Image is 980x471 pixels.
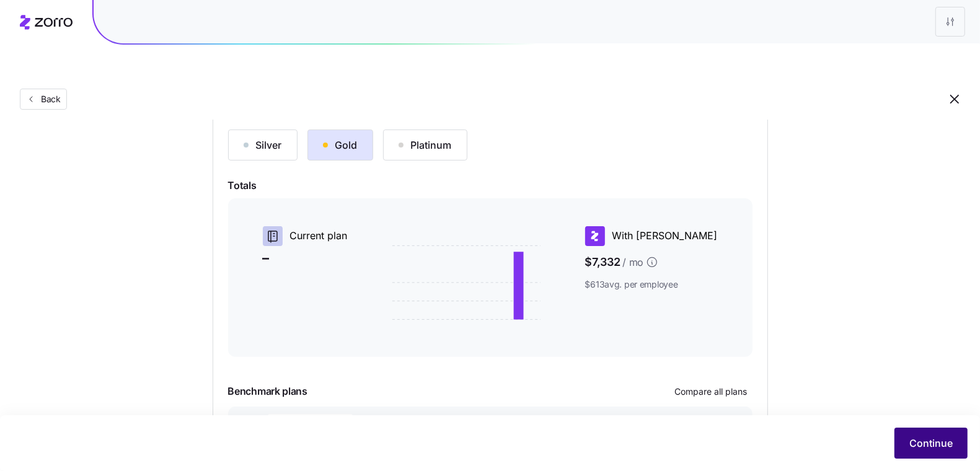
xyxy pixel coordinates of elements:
button: Platinum [383,130,467,161]
span: $613 avg. per employee [585,278,718,291]
button: Gold [307,130,373,161]
span: – [263,251,348,265]
span: Totals [228,178,753,193]
button: Compare all plans [670,382,753,402]
span: Back [36,93,61,105]
button: Back [20,89,67,110]
span: Benchmark plans [228,384,307,399]
div: Platinum [399,138,452,152]
div: Current plan [263,226,348,246]
span: Continue [909,436,953,451]
button: Silver [228,130,298,161]
div: Silver [244,138,282,152]
img: Sentara Health Plans [268,414,353,444]
div: With [PERSON_NAME] [585,226,718,246]
span: $7,332 [585,251,718,274]
span: / mo [622,255,643,270]
button: Sentara Health PlansSentara M Gold 2200 DedGoldHMO10employees [228,407,753,451]
button: Continue [894,428,968,459]
span: Compare all plans [675,385,748,398]
div: Gold [323,138,358,152]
